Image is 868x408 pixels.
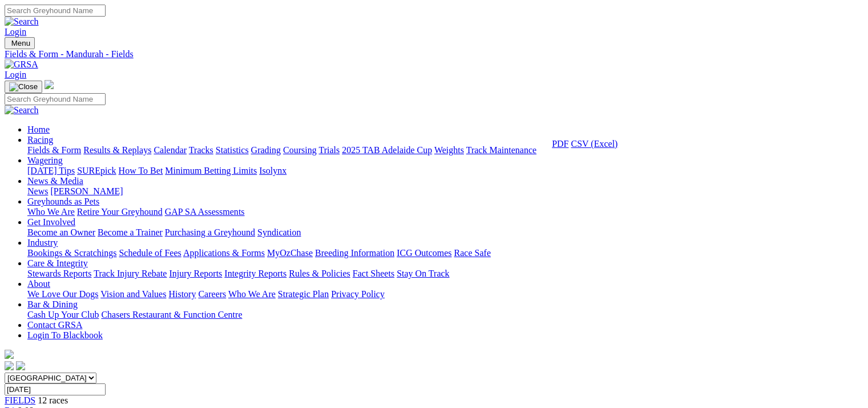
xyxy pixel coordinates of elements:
div: About [27,289,863,299]
a: Login To Blackbook [27,330,103,340]
div: Industry [27,248,863,258]
img: logo-grsa-white.png [45,80,54,89]
a: Calendar [154,145,187,155]
a: How To Bet [119,166,163,175]
a: ICG Outcomes [397,248,451,258]
a: Track Maintenance [466,145,536,155]
span: Menu [11,39,30,47]
a: Trials [318,145,340,155]
div: Get Involved [27,227,863,238]
a: SUREpick [77,166,116,175]
a: Tracks [189,145,213,155]
a: PDF [552,139,568,149]
a: Racing [27,135,53,145]
a: Who We Are [27,207,75,217]
a: Chasers Restaurant & Function Centre [101,310,242,319]
a: FIELDS [5,395,35,405]
a: Bookings & Scratchings [27,248,116,258]
a: We Love Our Dogs [27,289,98,299]
a: Bar & Dining [27,299,78,309]
img: twitter.svg [16,361,25,370]
a: Schedule of Fees [119,248,181,258]
a: Purchasing a Greyhound [165,227,255,237]
img: Search [5,17,39,27]
div: Care & Integrity [27,269,863,279]
a: Weights [434,145,464,155]
a: Syndication [257,227,301,237]
a: Care & Integrity [27,258,88,268]
a: CSV (Excel) [571,139,617,149]
a: About [27,279,50,289]
a: Who We Are [228,289,276,299]
a: Greyhounds as Pets [27,197,99,206]
a: Grading [251,145,281,155]
a: [PERSON_NAME] [50,186,123,196]
a: Cash Up Your Club [27,310,99,319]
a: Fields & Form [27,145,81,155]
a: Get Involved [27,217,75,227]
a: Statistics [216,145,249,155]
a: Rules & Policies [289,269,350,278]
a: Applications & Forms [183,248,265,258]
a: Coursing [283,145,317,155]
a: Isolynx [259,166,286,175]
img: logo-grsa-white.png [5,350,14,359]
a: 2025 TAB Adelaide Cup [342,145,432,155]
button: Toggle navigation [5,37,35,49]
a: History [168,289,196,299]
div: News & Media [27,186,863,197]
a: Login [5,70,26,79]
div: Bar & Dining [27,310,863,320]
a: Careers [198,289,226,299]
a: Retire Your Greyhound [77,207,163,217]
div: Download [552,139,617,149]
a: Stay On Track [397,269,449,278]
a: Vision and Values [100,289,166,299]
a: Strategic Plan [278,289,329,299]
a: MyOzChase [267,248,313,258]
img: Close [9,82,38,91]
a: Race Safe [454,248,490,258]
a: Become an Owner [27,227,95,237]
a: Contact GRSA [27,320,82,330]
a: Results & Replays [83,145,151,155]
a: Privacy Policy [331,289,385,299]
a: Login [5,27,26,37]
a: Fact Sheets [353,269,394,278]
img: Search [5,105,39,115]
img: GRSA [5,59,38,70]
a: [DATE] Tips [27,166,75,175]
img: facebook.svg [5,361,14,370]
button: Toggle navigation [5,81,42,93]
input: Search [5,93,106,105]
input: Select date [5,383,106,395]
a: Breeding Information [315,248,394,258]
div: Wagering [27,166,863,176]
a: News [27,186,48,196]
a: Home [27,125,50,134]
a: Industry [27,238,58,247]
a: Wagering [27,155,63,165]
div: Racing [27,145,863,155]
a: Integrity Reports [224,269,286,278]
a: GAP SA Assessments [165,207,245,217]
a: Minimum Betting Limits [165,166,257,175]
a: Stewards Reports [27,269,91,278]
span: 12 races [38,395,68,405]
a: Track Injury Rebate [94,269,167,278]
a: Fields & Form - Mandurah - Fields [5,49,863,59]
input: Search [5,5,106,17]
div: Greyhounds as Pets [27,207,863,217]
a: Injury Reports [169,269,222,278]
a: News & Media [27,176,83,186]
a: Become a Trainer [98,227,163,237]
